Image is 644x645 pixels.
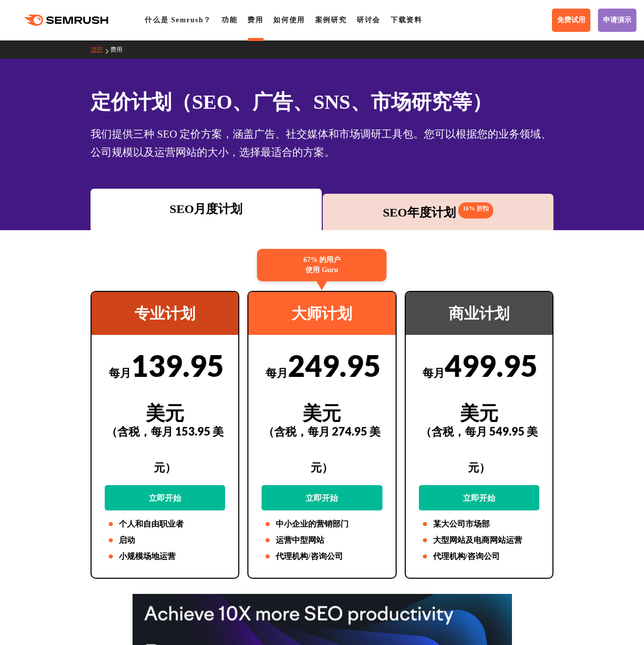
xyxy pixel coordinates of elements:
font: 67% 的用户 [304,256,341,264]
font: 我们提供三种 SEO 定价方案，涵盖广告、社交媒体和市场调研工具包。您可以根据您的业务领域、公司规模以及运营网站的大小，选择最适合的方案。 [91,128,551,158]
font: 每月 [266,366,288,379]
font: 使用 Guru [306,266,338,274]
font: 139.95 [131,348,224,383]
font: 每月 [109,366,131,379]
font: 立即开始 [306,493,338,502]
font: 顶部 [91,46,103,53]
font: 美元 [303,401,341,424]
font: 定价计划（SEO、广告、SNS、市场研究等） [91,91,492,113]
a: 立即开始 [105,485,225,510]
font: （含税，每月 274.95 美元） [263,424,380,474]
a: 立即开始 [262,485,382,510]
font: 代理机构/咨询公司 [433,552,500,561]
a: 如何使用 [273,16,305,24]
a: 功能 [222,16,237,24]
font: 大师计划 [291,305,352,322]
a: 顶部 [91,46,110,53]
a: 申请演示 [598,9,636,32]
font: 立即开始 [149,493,181,502]
font: 249.95 [288,348,381,383]
font: 专业计划 [135,305,195,322]
font: 代理机构/咨询公司 [276,552,342,561]
a: 下载资料 [391,16,422,24]
font: 美元 [146,401,184,424]
font: 申请演示 [603,16,631,24]
font: （含税，每月 153.95 美元） [106,424,224,474]
font: 立即开始 [463,493,495,502]
font: 499.95 [445,348,538,383]
font: （含税，每月 549.95 美元） [420,424,538,474]
a: 什么是 Semrush？ [145,16,211,24]
font: 大型网站及电商网站运营 [433,536,522,544]
a: 费用 [247,16,263,24]
a: 费用 [110,46,130,53]
font: 16% 折扣 [463,205,489,212]
font: 个人和自由职业者 [119,520,184,528]
font: 某大公司市场部 [433,520,490,528]
a: 立即开始 [419,485,539,510]
font: 费用 [110,46,122,53]
font: 免费试用 [557,16,585,24]
font: 启动 [119,536,135,544]
font: SEO年度计划 [383,206,456,219]
font: 中小企业的营销部门 [276,520,349,528]
a: 案例研究 [315,16,347,24]
font: 每月 [422,366,445,379]
a: 免费试用 [552,9,590,32]
font: SEO月度计划 [169,202,242,216]
font: 美元 [460,401,498,424]
a: 研讨会 [357,16,380,24]
font: 小规模场地运营 [119,552,176,561]
font: 商业计划 [449,305,509,322]
font: 运营中型网站 [276,536,324,544]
